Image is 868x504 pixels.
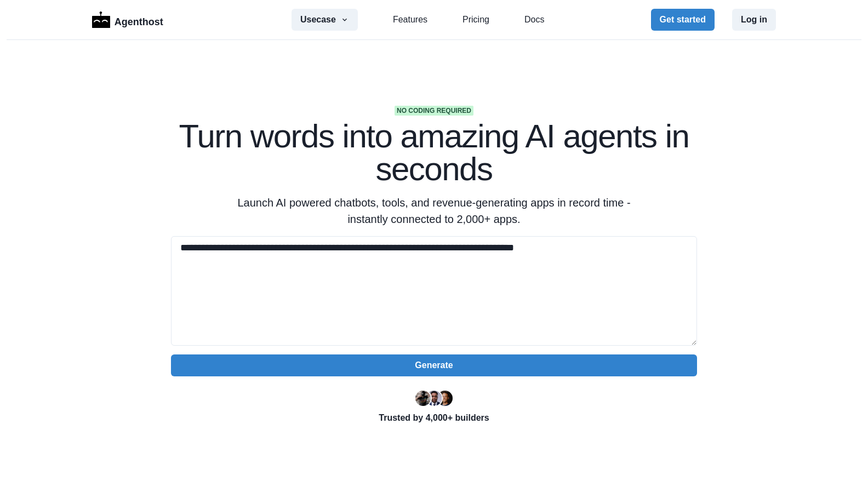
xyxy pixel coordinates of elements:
[524,13,544,26] a: Docs
[651,9,715,31] button: Get started
[395,106,473,116] span: No coding required
[393,13,427,26] a: Features
[92,12,110,28] img: Logo
[437,391,453,406] img: Kent Dodds
[732,9,776,31] button: Log in
[292,9,358,31] button: Usecase
[415,391,431,406] img: Ryan Florence
[171,354,697,376] button: Generate
[171,411,697,425] p: Trusted by 4,000+ builders
[462,13,489,26] a: Pricing
[171,120,697,186] h1: Turn words into amazing AI agents in seconds
[224,194,644,227] p: Launch AI powered chatbots, tools, and revenue-generating apps in record time - instantly connect...
[92,10,163,30] a: LogoAgenthost
[426,391,442,406] img: Segun Adebayo
[115,10,163,30] p: Agenthost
